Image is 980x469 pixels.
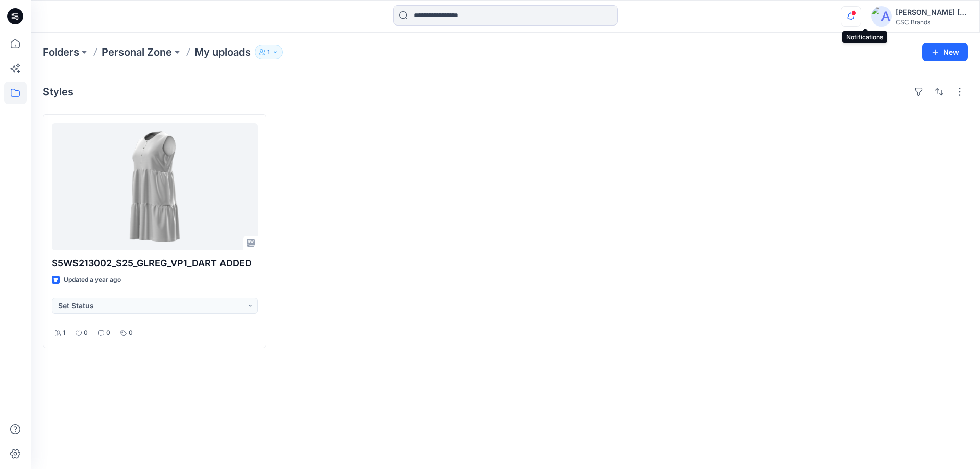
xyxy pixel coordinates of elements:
[896,18,967,26] div: CSC Brands
[52,123,258,250] a: S5WS213002_S25_GLREG_VP1_DART ADDED
[922,43,968,61] button: New
[106,328,110,338] p: 0
[84,328,88,338] p: 0
[129,328,133,338] p: 0
[255,45,283,59] button: 1
[43,86,73,98] h4: Styles
[43,45,79,59] a: Folders
[102,45,172,59] a: Personal Zone
[896,6,967,18] div: [PERSON_NAME] [PERSON_NAME]
[64,275,121,285] p: Updated a year ago
[194,45,251,59] p: My uploads
[63,328,65,338] p: 1
[52,256,258,270] p: S5WS213002_S25_GLREG_VP1_DART ADDED
[267,46,270,58] p: 1
[871,6,892,27] img: avatar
